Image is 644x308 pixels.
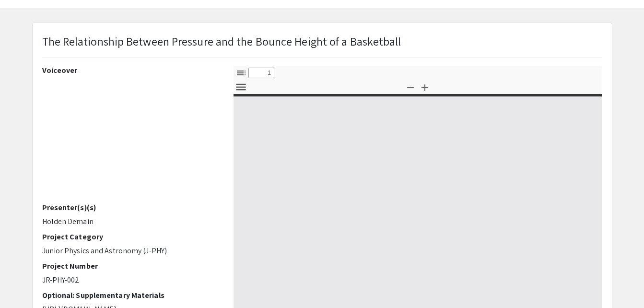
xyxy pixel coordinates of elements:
[42,66,219,75] h2: Voiceover
[42,33,401,50] p: The Relationship Between Pressure and the Bounce Height of a Basketball
[42,216,219,227] p: Holden Demain
[42,245,219,257] p: Junior Physics and Astronomy (J-PHY)
[402,80,419,94] button: Zoom Out
[248,68,274,78] input: Page
[42,274,219,286] p: JR-PHY-002
[233,66,249,80] button: Toggle Sidebar
[417,80,433,94] button: Zoom In
[42,291,219,300] h2: Optional: Supplementary Materials
[42,203,219,212] h2: Presenter(s)(s)
[42,261,219,271] h2: Project Number
[233,80,249,94] button: Tools
[42,79,219,203] iframe: YouTube video player
[42,232,219,241] h2: Project Category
